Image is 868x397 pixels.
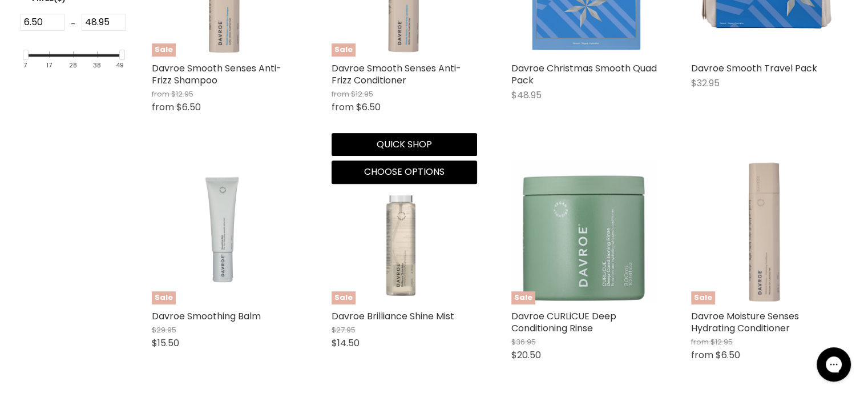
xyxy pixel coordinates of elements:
span: Sale [152,291,176,304]
div: 49 [116,62,124,69]
a: Davroe Smoothing BalmSale [152,159,297,304]
span: $27.95 [332,324,356,335]
span: $12.95 [351,89,373,99]
span: Choose options [364,165,445,178]
div: 28 [69,62,77,69]
img: Davroe Smoothing Balm [152,159,297,304]
span: from [152,101,174,114]
a: Davroe Smooth Senses Anti-Frizz Conditioner [332,62,461,87]
input: Max Price [82,14,126,31]
a: Davroe Smooth Travel Pack [691,62,817,75]
a: Davroe CURLiCUE Deep Conditioning Rinse [511,310,616,335]
input: Min Price [21,14,65,31]
span: $20.50 [511,348,541,362]
span: $6.50 [176,101,201,114]
span: from [691,348,713,362]
span: from [332,101,354,114]
a: Davroe Brilliance Shine MistSale [332,159,477,304]
span: $36.95 [511,336,536,347]
span: $6.50 [356,101,381,114]
span: $14.50 [332,336,360,350]
span: from [332,89,349,99]
span: $12.95 [171,89,193,99]
a: Davroe Moisture Senses Hydrating ConditionerSale [691,159,837,304]
span: Sale [511,291,535,304]
img: Davroe Brilliance Shine Mist [332,159,477,304]
span: $15.50 [152,336,179,350]
a: Davroe Brilliance Shine Mist [332,310,454,323]
span: $12.95 [710,336,733,347]
span: Sale [332,291,356,304]
span: $32.95 [691,77,720,90]
span: Sale [691,291,715,304]
button: Choose options [332,161,477,183]
span: Sale [332,43,356,57]
div: - [64,14,82,34]
div: 7 [23,62,27,69]
span: from [152,89,169,99]
button: Quick shop [332,133,477,156]
div: 38 [93,62,101,69]
a: Davroe Moisture Senses Hydrating Conditioner [691,310,799,335]
a: Davroe CURLiCUE Deep Conditioning RinseSale [511,159,657,304]
a: Davroe Smooth Senses Anti-Frizz Shampoo [152,62,281,87]
a: Davroe Smoothing Balm [152,310,261,323]
iframe: Gorgias live chat messenger [811,343,857,386]
img: Davroe CURLiCUE Deep Conditioning Rinse [511,159,657,304]
span: $6.50 [716,348,740,362]
span: from [691,336,709,347]
a: Davroe Christmas Smooth Quad Pack [511,62,657,87]
img: Davroe Moisture Senses Hydrating Conditioner [691,159,837,304]
span: $48.95 [511,89,542,102]
span: Sale [152,43,176,57]
span: $29.95 [152,324,176,335]
div: 17 [46,62,52,69]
